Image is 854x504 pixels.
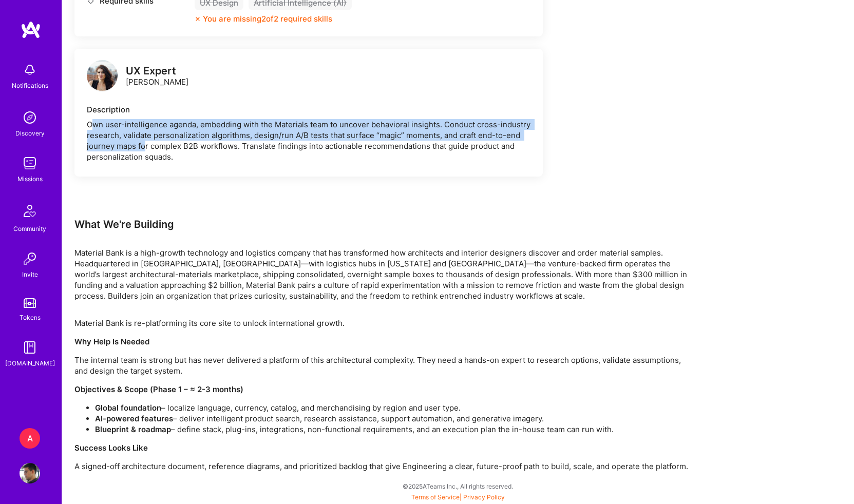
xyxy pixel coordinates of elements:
strong: Objectives & Scope (Phase 1 – ≈ 2-3 months) [74,384,243,394]
img: tokens [24,298,36,308]
div: UX Expert [126,66,188,76]
div: Description [87,104,530,115]
strong: AI-powered features [95,414,173,423]
div: © 2025 ATeams Inc., All rights reserved. [62,473,854,499]
img: discovery [20,107,40,128]
a: Privacy Policy [463,493,505,501]
a: User Avatar [17,463,43,483]
strong: Why Help Is Needed [74,337,149,346]
p: A signed-off architecture document, reference diagrams, and prioritized backlog that give Enginee... [74,461,691,472]
img: bell [20,60,40,80]
strong: Blueprint & roadmap [95,424,171,434]
i: icon CloseOrange [195,16,201,22]
img: teamwork [20,153,40,173]
strong: Global foundation [95,403,161,413]
div: [DOMAIN_NAME] [5,358,55,369]
div: What We're Building [74,218,691,231]
div: Community [13,223,46,234]
li: – define stack, plug-ins, integrations, non-functional requirements, and an execution plan the in... [95,424,691,435]
p: Material Bank is re-platforming its core site to unlock international growth. [74,318,691,328]
a: A [17,428,43,449]
img: guide book [20,337,40,358]
div: Missions [17,173,43,184]
span: | [411,493,505,501]
div: A [20,428,40,449]
li: – localize language, currency, catalog, and merchandising by region and user type. [95,402,691,413]
div: Tokens [20,312,41,323]
img: Community [17,199,42,223]
img: logo [87,60,118,91]
a: logo [87,60,118,93]
img: Invite [20,248,40,269]
a: Terms of Service [411,493,460,501]
div: You are missing 2 of 2 required skills [203,13,332,24]
div: [PERSON_NAME] [126,66,188,87]
p: Material Bank is a high-growth technology and logistics company that has transformed how architec... [74,247,691,301]
li: – deliver intelligent product search, research assistance, support automation, and generative ima... [95,413,691,424]
img: logo [21,21,41,39]
div: Notifications [12,80,48,91]
strong: Success Looks Like [74,443,148,453]
img: User Avatar [20,463,40,483]
div: Own user-intelligence agenda, embedding with the Materials team to uncover behavioral insights. C... [87,119,530,162]
div: Discovery [15,128,45,139]
p: The internal team is strong but has never delivered a platform of this architectural complexity. ... [74,355,691,376]
div: Invite [22,269,38,280]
